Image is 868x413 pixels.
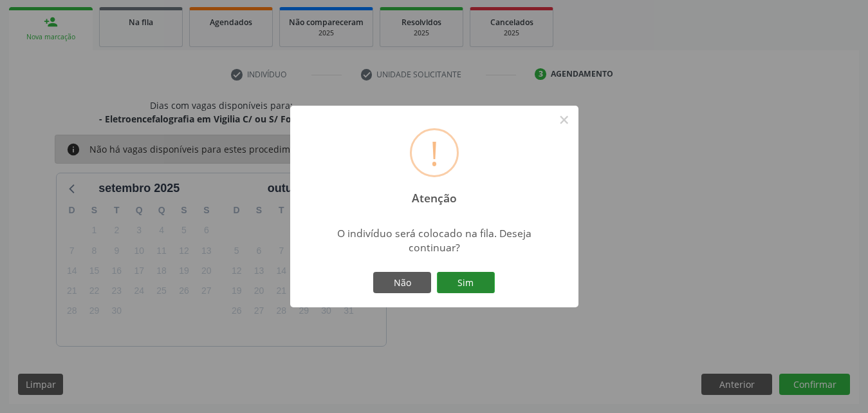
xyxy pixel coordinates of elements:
[320,226,548,255] div: O indivíduo será colocado na fila. Deseja continuar?
[400,182,468,205] h2: Atenção
[373,272,431,294] button: Não
[553,109,575,131] button: Close this dialog
[430,130,439,175] div: !
[437,272,495,294] button: Sim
